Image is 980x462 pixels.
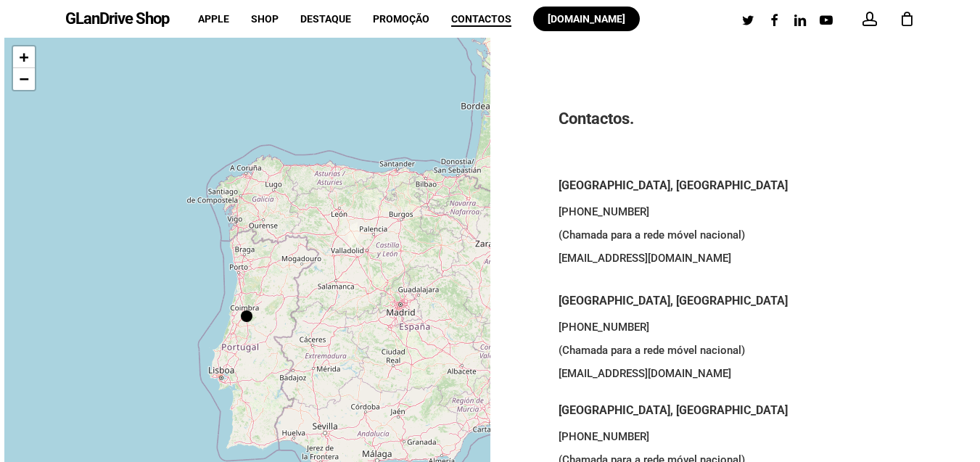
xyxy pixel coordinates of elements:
span: Promoção [373,13,429,25]
h3: Contactos. [559,107,907,131]
h5: [GEOGRAPHIC_DATA], [GEOGRAPHIC_DATA] [559,292,907,310]
a: GLanDrive Shop [65,11,169,27]
p: [PHONE_NUMBER] (Chamada para a rede móvel nacional) [EMAIL_ADDRESS][DOMAIN_NAME] [559,315,907,402]
span: + [19,48,28,66]
a: Zoom in [13,46,35,68]
a: Cart [899,11,915,27]
a: Destaque [300,14,351,24]
span: Destaque [300,13,351,25]
h5: [GEOGRAPHIC_DATA], [GEOGRAPHIC_DATA] [559,401,907,420]
span: Shop [251,13,279,25]
span: Apple [198,13,229,25]
a: Promoção [373,14,429,24]
a: Shop [251,14,279,24]
a: Zoom out [13,68,35,90]
a: Contactos [451,14,511,24]
a: [DOMAIN_NAME] [533,14,640,24]
span: Contactos [451,13,511,25]
a: Apple [198,14,229,24]
span: − [19,70,28,88]
h5: [GEOGRAPHIC_DATA], [GEOGRAPHIC_DATA] [559,176,907,195]
p: [PHONE_NUMBER] (Chamada para a rede móvel nacional) [EMAIL_ADDRESS][DOMAIN_NAME] [559,200,907,286]
span: [DOMAIN_NAME] [548,13,625,25]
